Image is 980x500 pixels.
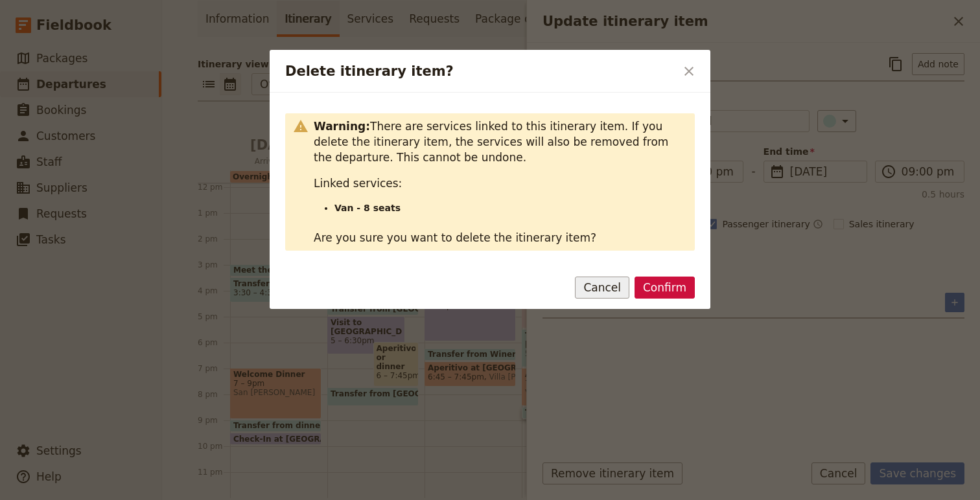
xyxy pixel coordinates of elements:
p: There are services linked to this itinerary item. If you delete the itinerary item, the services ... [314,119,687,165]
button: Close dialog [678,60,700,82]
h2: Delete itinerary item? [285,62,675,81]
strong: Van - 8 seats [334,203,401,213]
strong: Warning: [314,120,370,133]
button: Cancel [575,277,629,299]
p: Are you sure you want to delete the itinerary item? [314,230,687,245]
p: Linked services: [314,176,687,191]
button: Confirm [635,277,695,299]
